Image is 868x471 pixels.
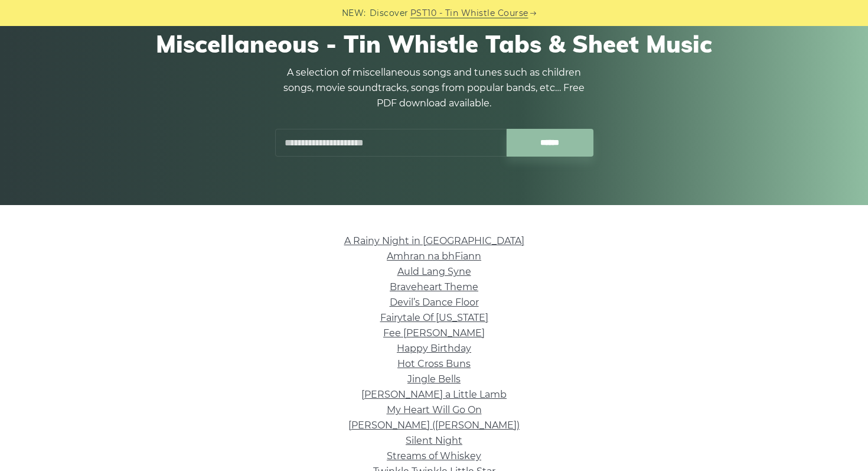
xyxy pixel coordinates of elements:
[342,7,366,20] span: NEW:
[410,7,528,20] a: PST10 - Tin Whistle Course
[397,358,471,369] a: Hot Cross Buns
[101,30,767,58] h1: Miscellaneous - Tin Whistle Tabs & Sheet Music
[344,235,524,246] a: A Rainy Night in [GEOGRAPHIC_DATA]
[406,435,462,446] a: Silent Night
[370,7,409,20] span: Discover
[397,343,471,354] a: Happy Birthday
[275,65,593,111] p: A selection of miscellaneous songs and tunes such as children songs, movie soundtracks, songs fro...
[390,281,478,293] a: Braveheart Theme
[387,404,482,415] a: My Heart Will Go On
[387,450,481,462] a: Streams of Whiskey
[397,266,471,277] a: Auld Lang Syne
[380,312,488,323] a: Fairytale Of [US_STATE]
[348,420,520,431] a: [PERSON_NAME] ([PERSON_NAME])
[407,373,461,385] a: Jingle Bells
[383,327,485,339] a: Fee [PERSON_NAME]
[390,297,479,308] a: Devil’s Dance Floor
[361,389,507,400] a: [PERSON_NAME] a Little Lamb
[387,251,481,262] a: Amhran na bhFiann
